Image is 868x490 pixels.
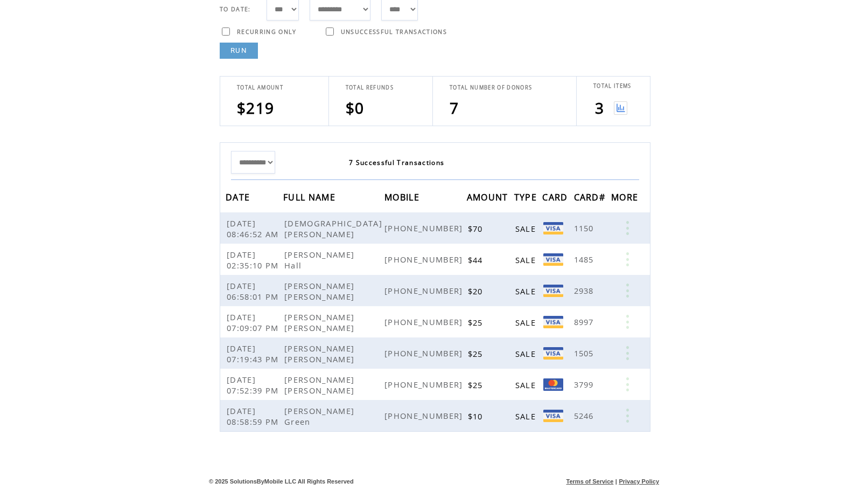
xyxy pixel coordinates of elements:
[384,379,466,390] span: [PHONE_NUMBER]
[619,478,659,485] a: Privacy Policy
[209,478,354,485] span: © 2025 SolutionsByMobile LLC All Rights Reserved
[384,254,466,265] span: [PHONE_NUMBER]
[384,223,466,233] span: [PHONE_NUMBER]
[574,348,597,358] span: 1505
[284,343,357,364] span: [PERSON_NAME] [PERSON_NAME]
[227,280,282,302] span: [DATE] 06:58:01 PM
[515,317,538,328] span: SALE
[226,194,253,200] a: DATE
[468,286,486,296] span: $20
[384,410,466,421] span: [PHONE_NUMBER]
[614,101,627,115] img: View graph
[346,84,394,91] span: TOTAL REFUNDS
[566,478,614,485] a: Terms of Service
[468,411,486,422] span: $10
[384,316,466,327] span: [PHONE_NUMBER]
[543,253,563,266] img: Visa
[284,280,357,302] span: [PERSON_NAME] [PERSON_NAME]
[226,189,253,209] span: DATE
[467,194,511,200] a: AMOUNT
[468,223,486,234] span: $70
[515,348,538,359] span: SALE
[284,249,354,271] span: [PERSON_NAME] Hall
[468,348,486,359] span: $25
[515,223,538,234] span: SALE
[543,410,563,422] img: Visa
[514,189,540,209] span: TYPE
[615,478,617,485] span: |
[227,405,282,427] span: [DATE] 08:58:59 PM
[543,316,563,328] img: Visa
[237,84,283,91] span: TOTAL AMOUNT
[574,189,608,209] span: CARD#
[467,189,511,209] span: AMOUNT
[515,286,538,296] span: SALE
[450,84,532,91] span: TOTAL NUMBER OF DONORS
[284,405,354,427] span: [PERSON_NAME] Green
[346,98,365,118] span: $0
[543,378,563,391] img: Mastercard
[227,312,282,333] span: [DATE] 07:09:07 PM
[349,158,444,167] span: 7 Successful Transactions
[384,189,422,209] span: MOBILE
[220,5,251,13] span: TO DATE:
[227,374,282,396] span: [DATE] 07:52:39 PM
[574,316,597,327] span: 8997
[341,28,447,36] span: UNSUCCESSFUL TRANSACTIONS
[574,223,597,233] span: 1150
[227,343,282,364] span: [DATE] 07:19:43 PM
[574,410,597,421] span: 5246
[237,28,297,36] span: RECURRING ONLY
[514,194,540,200] a: TYPE
[515,379,538,390] span: SALE
[227,249,282,271] span: [DATE] 02:35:10 PM
[283,194,338,200] a: FULL NAME
[574,285,597,296] span: 2938
[468,254,486,265] span: $44
[284,374,357,396] span: [PERSON_NAME] [PERSON_NAME]
[611,189,641,209] span: MORE
[237,98,274,118] span: $219
[595,98,604,118] span: 3
[543,222,563,234] img: Visa
[542,194,570,200] a: CARD
[284,218,382,239] span: [DEMOGRAPHIC_DATA] [PERSON_NAME]
[284,312,357,333] span: [PERSON_NAME] [PERSON_NAME]
[384,194,422,200] a: MOBILE
[384,348,466,358] span: [PHONE_NUMBER]
[515,411,538,422] span: SALE
[515,254,538,265] span: SALE
[468,379,486,390] span: $25
[574,379,597,390] span: 3799
[384,285,466,296] span: [PHONE_NUMBER]
[220,43,258,59] a: RUN
[468,317,486,328] span: $25
[227,218,282,239] span: [DATE] 08:46:52 AM
[593,82,632,89] span: TOTAL ITEMS
[543,347,563,360] img: Visa
[574,254,597,265] span: 1485
[574,194,608,200] a: CARD#
[283,189,338,209] span: FULL NAME
[542,189,570,209] span: CARD
[543,285,563,297] img: Visa
[450,98,459,118] span: 7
